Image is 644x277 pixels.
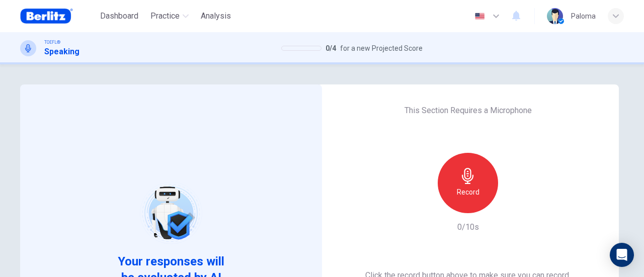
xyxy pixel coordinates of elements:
button: Dashboard [96,7,142,25]
img: Berlitz Brasil logo [20,6,73,26]
img: robot icon [139,181,203,245]
span: Practice [150,10,180,22]
a: Berlitz Brasil logo [20,6,96,26]
span: Dashboard [100,10,138,22]
img: en [473,13,486,20]
span: for a new Projected Score [340,42,423,54]
span: Analysis [201,10,231,22]
button: Practice [146,7,193,25]
button: Analysis [197,7,235,25]
button: Record [438,153,498,213]
img: Profile picture [547,8,563,24]
h6: Record [457,186,479,198]
span: TOEFL® [44,39,60,46]
span: 0 / 4 [326,42,336,54]
h6: 0/10s [457,221,479,233]
div: Open Intercom Messenger [610,243,634,267]
h1: Speaking [44,46,79,58]
h6: This Section Requires a Microphone [405,105,532,117]
div: Paloma [571,10,596,22]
